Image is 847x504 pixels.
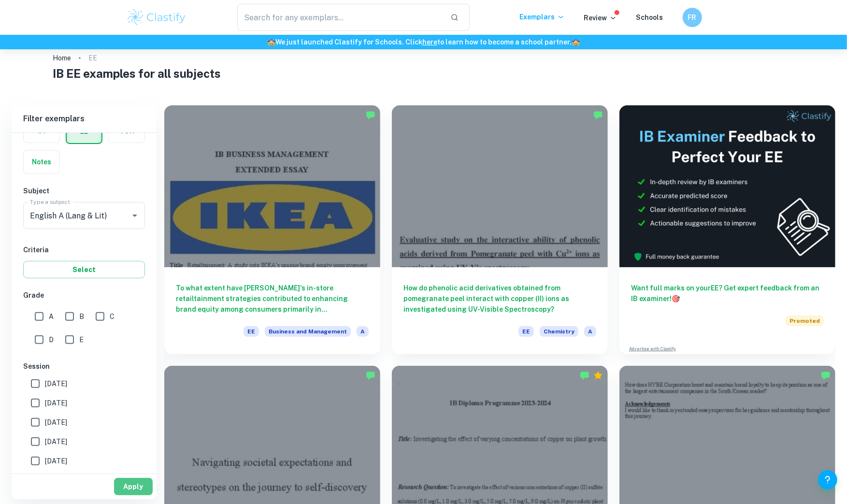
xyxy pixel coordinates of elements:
h6: Subject [23,186,145,196]
h6: We just launched Clastify for Schools. Click to learn how to become a school partner. [2,37,845,47]
span: B [79,311,84,322]
p: Exemplars [520,12,565,22]
span: A [49,311,54,322]
img: Marked [366,110,375,120]
button: Apply [114,478,153,495]
button: Help and Feedback [818,470,837,490]
span: Promoted [786,316,824,326]
a: here [422,38,437,46]
h6: FR [687,12,698,23]
span: Chemistry [540,326,578,337]
a: Schools [636,14,663,21]
a: Want full marks on yourEE? Get expert feedback from an IB examiner!PromotedAdvertise with Clastify [619,105,835,354]
span: E [79,334,84,345]
button: Open [128,209,142,222]
label: Type a subject [30,198,70,206]
img: Marked [593,110,603,120]
p: Review [584,13,617,23]
span: 🏫 [572,38,580,46]
span: A [357,326,369,337]
h6: Session [23,361,145,372]
span: A [584,326,596,337]
div: Premium [593,371,603,380]
span: [DATE] [45,417,67,428]
h6: To what extent have [PERSON_NAME]'s in-store retailtainment strategies contributed to enhancing b... [176,283,369,315]
span: EE [518,326,534,337]
span: [DATE] [45,398,67,408]
p: EE [88,53,97,63]
span: [DATE] [45,378,67,389]
span: [DATE] [45,456,67,466]
h1: IB EE examples for all subjects [53,65,794,82]
button: Notes [24,150,59,173]
h6: Want full marks on your EE ? Get expert feedback from an IB examiner! [631,283,824,304]
a: To what extent have [PERSON_NAME]'s in-store retailtainment strategies contributed to enhancing b... [164,105,380,354]
span: 🎯 [672,295,680,302]
a: How do phenolic acid derivatives obtained from pomegranate peel interact with copper (II) ions as... [392,105,608,354]
img: Thumbnail [619,105,835,267]
button: Select [23,261,145,278]
img: Marked [580,371,589,380]
span: D [49,334,54,345]
span: Business and Management [265,326,351,337]
span: EE [244,326,259,337]
span: C [110,311,115,322]
a: Advertise with Clastify [629,346,676,352]
img: Marked [821,371,831,380]
h6: Filter exemplars [12,105,157,132]
span: 🏫 [267,38,275,46]
a: Home [53,51,71,65]
img: Clastify logo [126,8,187,27]
h6: How do phenolic acid derivatives obtained from pomegranate peel interact with copper (II) ions as... [403,283,596,315]
h6: Criteria [23,245,145,255]
span: [DATE] [45,436,67,447]
h6: Grade [23,290,145,301]
img: Marked [366,371,375,380]
button: FR [683,8,702,27]
input: Search for any exemplars... [237,4,443,31]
